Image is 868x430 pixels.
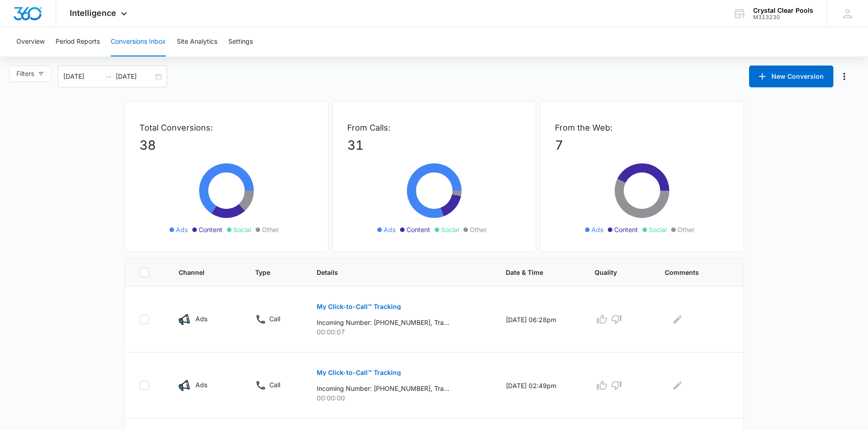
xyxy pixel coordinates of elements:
[317,327,484,337] p: 00:00:07
[195,314,207,324] p: Ads
[670,312,685,327] button: Edit Comments
[105,73,112,80] span: swap-right
[9,66,51,82] button: Filters
[753,14,813,20] div: account id
[233,225,251,234] span: Social
[470,225,487,234] span: Other
[199,225,222,234] span: Content
[195,380,207,390] p: Ads
[555,121,729,134] p: From the Web:
[177,27,217,56] button: Site Analytics
[495,287,584,353] td: [DATE] 06:28pm
[116,71,154,81] input: End date
[506,268,560,277] span: Date & Time
[269,380,280,390] p: Call
[837,69,852,84] button: Manage Numbers
[139,136,313,155] p: 38
[105,73,112,80] span: to
[176,225,188,234] span: Ads
[317,268,471,277] span: Details
[255,268,282,277] span: Type
[63,71,101,81] input: Start date
[495,353,584,419] td: [DATE] 02:49pm
[347,121,521,134] p: From Calls:
[317,296,401,318] button: My Click-to-Call™ Tracking
[317,393,484,403] p: 00:00:00
[595,268,630,277] span: Quality
[16,27,45,56] button: Overview
[16,69,34,79] span: Filters
[753,7,813,14] div: account name
[179,268,220,277] span: Channel
[441,225,459,234] span: Social
[317,362,401,384] button: My Click-to-Call™ Tracking
[591,225,603,234] span: Ads
[269,314,280,324] p: Call
[347,136,521,155] p: 31
[111,27,166,56] button: Conversions Inbox
[70,8,116,18] span: Intelligence
[678,225,694,234] span: Other
[56,27,100,56] button: Period Reports
[749,66,833,87] button: New Conversion
[555,136,729,155] p: 7
[670,378,685,393] button: Edit Comments
[317,369,401,376] p: My Click-to-Call™ Tracking
[614,225,638,234] span: Content
[262,225,279,234] span: Other
[665,268,715,277] span: Comments
[317,318,449,327] p: Incoming Number: [PHONE_NUMBER], Tracking Number: [PHONE_NUMBER], Ring To: [PHONE_NUMBER], Caller...
[228,27,253,56] button: Settings
[649,225,667,234] span: Social
[384,225,395,234] span: Ads
[317,304,401,310] p: My Click-to-Call™ Tracking
[317,384,449,393] p: Incoming Number: [PHONE_NUMBER], Tracking Number: [PHONE_NUMBER], Ring To: [PHONE_NUMBER], Caller...
[406,225,430,234] span: Content
[139,121,313,134] p: Total Conversions:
